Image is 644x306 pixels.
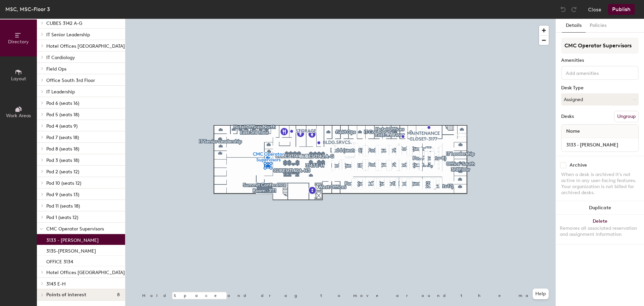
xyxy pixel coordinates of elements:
div: Amenities [561,58,639,63]
span: Pod 7 (seats 18) [46,135,79,140]
span: Office South 3rd Floor [46,78,95,83]
img: Redo [571,6,577,13]
span: Pod 4 (seats 9) [46,123,77,129]
span: Directory [8,39,29,45]
span: Pod 1 (seats 12) [46,215,78,220]
div: Archive [570,163,587,168]
span: Hotel Offices [GEOGRAPHIC_DATA] [46,43,125,49]
p: OFFICE 3134 [46,257,73,265]
span: Pod 9 (seats 13) [46,192,79,198]
span: Pod 10 (seats 12) [46,180,81,186]
span: Field Ops [46,66,66,72]
button: DeleteRemoves all associated reservation and assignment information [556,215,644,244]
div: When a desk is archived it's not active in any user-facing features. Your organization is not bil... [561,172,639,196]
span: Work Areas [6,113,31,119]
div: MSC, MSC-Floor 3 [5,5,50,13]
span: Name [563,125,583,137]
button: Publish [608,4,635,15]
img: Undo [560,6,567,13]
span: Pod 11 (seats 18) [46,203,80,209]
button: Close [588,4,601,15]
span: Pod 3 (seats 18) [46,158,79,163]
button: Policies [586,19,610,33]
span: IT Senior Leadership [46,32,90,38]
span: CUBES 3142 A-G [46,20,82,26]
span: Pod 6 (seats 16) [46,100,79,106]
span: IT Leadership [46,89,75,95]
div: Desks [561,114,574,119]
span: Hotel Offices [GEOGRAPHIC_DATA] [46,270,125,275]
input: Unnamed desk [563,140,637,149]
span: 8 [117,292,120,298]
span: Pod 2 (seats 12) [46,169,79,175]
span: IT Cardiology [46,55,75,60]
button: Details [562,19,586,33]
input: Add amenities [565,69,625,77]
button: Ungroup [614,111,639,122]
button: Help [533,289,549,299]
button: Duplicate [556,201,644,215]
span: Pod 5 (seats 18) [46,112,79,118]
span: 3143 E-H [46,281,66,287]
p: 3135-[PERSON_NAME] [46,246,96,254]
div: Removes all associated reservation and assignment information [560,225,640,237]
button: Assigned [561,93,639,105]
span: Pod 8 (seats 18) [46,146,79,152]
div: Desk Type [561,85,639,91]
span: Layout [11,76,26,82]
span: Points of interest [46,292,86,298]
p: 3133 - [PERSON_NAME] [46,235,99,243]
span: CMC Operator Supervisors [46,226,104,232]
